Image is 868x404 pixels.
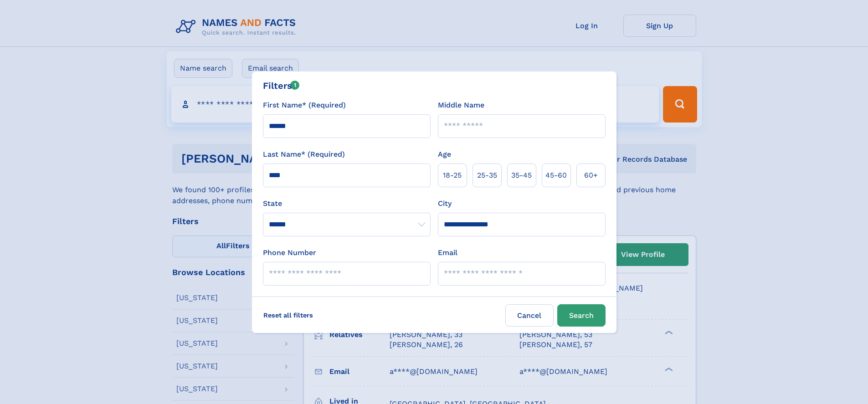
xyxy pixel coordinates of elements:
span: 60+ [584,170,598,181]
label: Middle Name [438,100,484,111]
button: Search [557,304,606,327]
div: Filters [263,79,300,92]
span: 18‑25 [443,170,462,181]
label: Age [438,149,451,160]
label: Reset all filters [257,304,319,326]
label: Last Name* (Required) [263,149,345,160]
label: Phone Number [263,247,316,258]
span: 35‑45 [511,170,532,181]
label: Email [438,247,457,258]
label: Cancel [505,304,554,327]
label: State [263,198,431,209]
label: City [438,198,452,209]
span: 45‑60 [545,170,567,181]
label: First Name* (Required) [263,100,346,111]
span: 25‑35 [477,170,497,181]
